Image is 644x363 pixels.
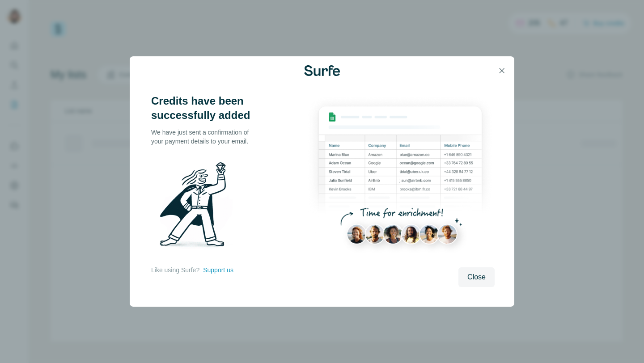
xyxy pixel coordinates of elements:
span: Close [467,272,486,283]
img: Enrichment Hub - Sheet Preview [306,94,495,262]
p: We have just sent a confirmation of your payment details to your email. [151,128,258,146]
img: Surfe Logo [304,65,340,76]
button: Close [458,267,495,287]
button: Support us [203,266,233,274]
p: Like using Surfe? [151,266,199,274]
h3: Credits have been successfully added [151,94,258,122]
img: Surfe Illustration - Man holding diamond [151,156,244,257]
